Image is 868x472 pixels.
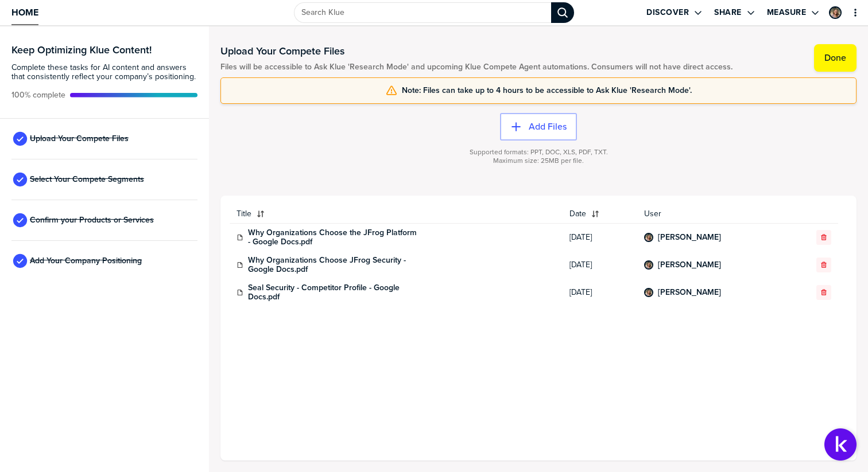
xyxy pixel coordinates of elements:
button: Date [563,205,637,223]
h1: Upload Your Compete Files [220,44,733,58]
button: Done [814,44,857,72]
span: Date [569,209,586,219]
label: Measure [767,7,807,18]
div: Gal Toren [644,260,653,270]
a: Seal Security - Competitor Profile - Google Docs.pdf [248,283,420,302]
label: Add Files [529,121,567,132]
span: Complete these tasks for AI content and answers that consistently reflect your company’s position... [11,63,197,81]
input: Search Klue [294,2,551,23]
span: Active [11,91,65,100]
button: Add Files [500,113,577,141]
span: Maximum size: 25MB per file. [493,157,584,165]
span: Home [11,7,38,17]
a: [PERSON_NAME] [658,260,721,270]
span: [DATE] [569,288,630,297]
img: 46f3b0b44538a522d6d99aec6143dc7c-sml.png [830,7,840,18]
a: Why Organizations Choose the JFrog Platform - Google Docs.pdf [248,228,420,247]
div: Gal Toren [644,288,653,297]
div: Search Klue [551,2,574,23]
span: Supported formats: PPT, DOC, XLS, PDF, TXT. [470,148,608,157]
img: 46f3b0b44538a522d6d99aec6143dc7c-sml.png [645,262,652,268]
div: Gal Toren [829,6,842,19]
span: Confirm your Products or Services [30,216,154,225]
span: [DATE] [569,260,630,270]
label: Done [824,52,846,64]
a: [PERSON_NAME] [658,288,721,297]
span: Title [237,209,251,219]
span: Add Your Company Positioning [30,256,142,266]
span: Note: Files can take up to 4 hours to be accessible to Ask Klue 'Research Mode'. [402,86,692,95]
span: Upload Your Compete Files [30,134,129,143]
img: 46f3b0b44538a522d6d99aec6143dc7c-sml.png [645,289,652,296]
button: Open Support Center [824,428,857,461]
button: Title [230,205,563,223]
span: Files will be accessible to Ask Klue 'Research Mode' and upcoming Klue Compete Agent automations.... [220,63,733,72]
a: [PERSON_NAME] [658,233,721,242]
h3: Keep Optimizing Klue Content! [11,45,197,55]
label: Share [714,7,742,18]
span: [DATE] [569,233,630,242]
span: Select Your Compete Segments [30,175,144,184]
img: 46f3b0b44538a522d6d99aec6143dc7c-sml.png [645,234,652,241]
a: Edit Profile [828,5,843,20]
span: User [644,209,783,219]
label: Discover [646,7,689,18]
a: Why Organizations Choose JFrog Security - Google Docs.pdf [248,256,420,274]
div: Gal Toren [644,233,653,242]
